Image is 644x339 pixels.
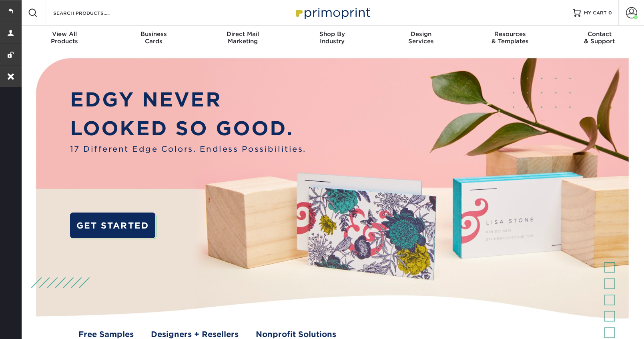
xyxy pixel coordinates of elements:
[198,26,287,51] a: Direct MailMarketing
[377,30,466,38] span: Design
[287,26,377,51] a: Shop ByIndustry
[20,26,109,51] a: View AllProducts
[608,10,612,16] span: 0
[377,26,466,51] a: DesignServices
[20,30,109,45] div: Products
[555,26,644,51] a: Contact& Support
[52,8,130,18] input: SEARCH PRODUCTS.....
[20,30,109,38] span: View All
[466,30,555,45] div: & Templates
[198,30,287,45] div: Marketing
[198,30,287,38] span: Direct Mail
[466,26,555,51] a: Resources& Templates
[109,30,199,38] span: Business
[377,30,466,45] div: Services
[70,143,306,155] span: 17 Different Edge Colors. Endless Possibilities.
[287,30,377,38] span: Shop By
[70,85,306,114] p: EDGY NEVER
[287,30,377,45] div: Industry
[555,30,644,45] div: & Support
[292,4,372,21] img: Primoprint
[109,30,199,45] div: Cards
[584,10,607,16] span: MY CART
[555,30,644,38] span: Contact
[109,26,199,51] a: BusinessCards
[70,213,155,238] a: GET STARTED
[466,30,555,38] span: Resources
[70,114,306,143] p: LOOKED SO GOOD.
